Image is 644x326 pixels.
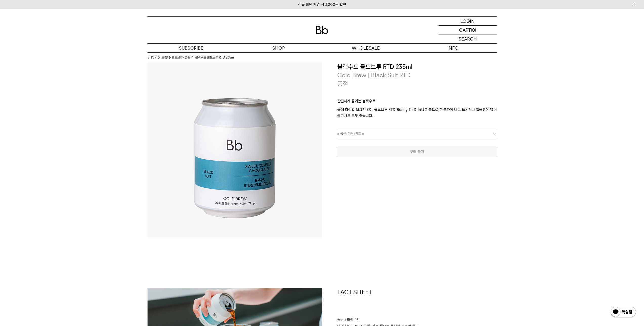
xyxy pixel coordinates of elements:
[337,107,497,119] p: 물에 희석할 필요가 없는 콜드브루 RTD(Ready To Drink) 제품으로, 개봉하여 바로 드시거나 얼음잔에 넣어 즐기셔도 모두 좋습니다.
[316,26,328,34] img: 로고
[459,34,477,43] p: SEARCH
[322,44,409,52] p: WHOLESALE
[195,55,235,60] li: 블랙수트 콜드브루 RTD 235ml
[337,63,497,71] h3: 블랙수트 콜드브루 RTD 235ml
[298,2,346,7] a: 신규 회원 가입 시 3,000원 할인
[337,80,348,88] p: 품절
[345,317,360,322] span: : 블랙수트
[235,44,322,52] a: SHOP
[409,44,497,52] p: INFO
[439,26,497,34] a: CART (0)
[337,288,497,317] h1: FACT SHEET
[337,98,497,107] p: 간편하게 즐기는 블랙수트
[337,317,344,322] span: 종류
[337,146,497,157] button: 구매 불가
[610,306,636,318] img: 카카오톡 채널 1:1 채팅 버튼
[460,17,475,25] p: LOGIN
[471,26,476,34] p: (0)
[459,26,471,34] p: CART
[148,63,322,237] img: 블랙수트 콜드브루 RTD 235ml
[337,129,364,138] span: = 옵션 : 가격 : 재고 =
[148,55,156,60] a: SHOP
[439,17,497,26] a: LOGIN
[161,55,190,60] a: 드립백/콜드브루/캡슐
[337,71,497,80] p: Cold Brew | Black Suit RTD
[148,44,235,52] a: SUBSCRIBE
